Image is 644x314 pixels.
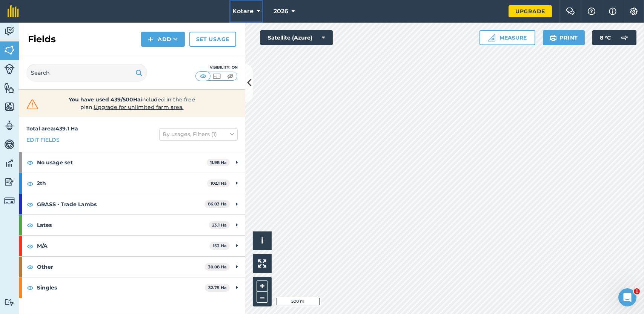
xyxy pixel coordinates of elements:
[148,35,153,44] img: svg+xml;base64,PHN2ZyB4bWxucz0iaHR0cDovL3d3dy53My5vcmcvMjAwMC9zdmciIHdpZHRoPSIxNCIgaGVpZ2h0PSIyNC...
[4,64,15,74] img: svg+xml;base64,PD94bWwgdmVyc2lvbj0iMS4wIiBlbmNvZGluZz0idXRmLTgiPz4KPCEtLSBHZW5lcmF0b3I6IEFkb2JlIE...
[27,283,34,292] img: svg+xml;base64,PHN2ZyB4bWxucz0iaHR0cDovL3d3dy53My5vcmcvMjAwMC9zdmciIHdpZHRoPSIxOCIgaGVpZ2h0PSIyNC...
[274,7,288,16] span: 2026
[52,96,212,111] span: included in the free plan .
[4,44,15,56] img: svg+xml;base64,PHN2ZyB4bWxucz0iaHR0cDovL3d3dy53My5vcmcvMjAwMC9zdmciIHdpZHRoPSI1NiIgaGVpZ2h0PSI2MC...
[232,7,254,16] span: Kotare
[618,288,636,306] iframe: Intercom live chat
[211,181,227,186] strong: 102.1 Ha
[566,8,575,15] img: Two speech bubbles overlapping with the left bubble in the forefront
[208,285,227,290] strong: 32.75 Ha
[27,262,34,271] img: svg+xml;base64,PHN2ZyB4bWxucz0iaHR0cDovL3d3dy53My5vcmcvMjAwMC9zdmciIHdpZHRoPSIxOCIgaGVpZ2h0PSIyNC...
[19,277,245,298] div: Singles32.75 Ha
[19,152,245,173] div: No usage set11.98 Ha
[4,82,15,93] img: svg+xml;base64,PHN2ZyB4bWxucz0iaHR0cDovL3d3dy53My5vcmcvMjAwMC9zdmciIHdpZHRoPSI1NiIgaGVpZ2h0PSI2MC...
[4,26,15,37] img: svg+xml;base64,PD94bWwgdmVyc2lvbj0iMS4wIiBlbmNvZGluZz0idXRmLTgiPz4KPCEtLSBHZW5lcmF0b3I6IEFkb2JlIE...
[27,242,34,251] img: svg+xml;base64,PHN2ZyB4bWxucz0iaHR0cDovL3d3dy53My5vcmcvMjAwMC9zdmciIHdpZHRoPSIxOCIgaGVpZ2h0PSIyNC...
[208,264,227,270] strong: 30.08 Ha
[4,120,15,131] img: svg+xml;base64,PD94bWwgdmVyc2lvbj0iMS4wIiBlbmNvZGluZz0idXRmLTgiPz4KPCEtLSBHZW5lcmF0b3I6IEFkb2JlIE...
[226,72,235,80] img: svg+xml;base64,PHN2ZyB4bWxucz0iaHR0cDovL3d3dy53My5vcmcvMjAwMC9zdmciIHdpZHRoPSI1MCIgaGVpZ2h0PSI0MC...
[8,5,19,17] img: fieldmargin Logo
[592,30,636,45] button: 8 °C
[27,179,34,188] img: svg+xml;base64,PHN2ZyB4bWxucz0iaHR0cDovL3d3dy53My5vcmcvMjAwMC9zdmciIHdpZHRoPSIxOCIgaGVpZ2h0PSIyNC...
[25,96,239,111] a: You have used 439/500Haincluded in the free plan.Upgrade for unlimited farm area.
[37,257,204,277] strong: Other
[629,8,638,15] img: A cog icon
[4,139,15,150] img: svg+xml;base64,PD94bWwgdmVyc2lvbj0iMS4wIiBlbmNvZGluZz0idXRmLTgiPz4KPCEtLSBHZW5lcmF0b3I6IEFkb2JlIE...
[25,99,40,110] img: svg+xml;base64,PHN2ZyB4bWxucz0iaHR0cDovL3d3dy53My5vcmcvMjAwMC9zdmciIHdpZHRoPSIzMiIgaGVpZ2h0PSIzMC...
[617,30,632,45] img: svg+xml;base64,PD94bWwgdmVyc2lvbj0iMS4wIiBlbmNvZGluZz0idXRmLTgiPz4KPCEtLSBHZW5lcmF0b3I6IEFkb2JlIE...
[509,5,552,17] a: Upgrade
[27,221,34,230] img: svg+xml;base64,PHN2ZyB4bWxucz0iaHR0cDovL3d3dy53My5vcmcvMjAwMC9zdmciIHdpZHRoPSIxOCIgaGVpZ2h0PSIyNC...
[27,158,34,167] img: svg+xml;base64,PHN2ZyB4bWxucz0iaHR0cDovL3d3dy53My5vcmcvMjAwMC9zdmciIHdpZHRoPSIxOCIgaGVpZ2h0PSIyNC...
[212,222,227,228] strong: 23.1 Ha
[480,30,535,45] button: Measure
[37,194,204,214] strong: GRASS - Trade Lambs
[195,64,238,70] div: Visibility: On
[4,158,15,169] img: svg+xml;base64,PD94bWwgdmVyc2lvbj0iMS4wIiBlbmNvZGluZz0idXRmLTgiPz4KPCEtLSBHZW5lcmF0b3I6IEFkb2JlIE...
[94,104,184,110] span: Upgrade for unlimited farm area.
[26,125,78,132] strong: Total area : 439.1 Ha
[210,160,227,165] strong: 11.98 Ha
[253,231,272,250] button: i
[19,194,245,214] div: GRASS - Trade Lambs86.03 Ha
[550,33,557,42] img: svg+xml;base64,PHN2ZyB4bWxucz0iaHR0cDovL3d3dy53My5vcmcvMjAwMC9zdmciIHdpZHRoPSIxOSIgaGVpZ2h0PSIyNC...
[189,32,236,47] a: Set usage
[28,33,56,45] h2: Fields
[587,8,596,15] img: A question mark icon
[260,30,333,45] button: Satellite (Azure)
[609,7,616,16] img: svg+xml;base64,PHN2ZyB4bWxucz0iaHR0cDovL3d3dy53My5vcmcvMjAwMC9zdmciIHdpZHRoPSIxNyIgaGVpZ2h0PSIxNy...
[37,215,209,235] strong: Lates
[26,64,147,82] input: Search
[19,215,245,235] div: Lates23.1 Ha
[4,176,15,188] img: svg+xml;base64,PD94bWwgdmVyc2lvbj0iMS4wIiBlbmNvZGluZz0idXRmLTgiPz4KPCEtLSBHZW5lcmF0b3I6IEFkb2JlIE...
[37,236,209,256] strong: M/A
[19,173,245,193] div: 2th102.1 Ha
[69,96,141,103] strong: You have used 439/500Ha
[141,32,185,47] button: Add
[208,201,227,207] strong: 86.03 Ha
[159,128,238,140] button: By usages, Filters (1)
[37,277,205,298] strong: Singles
[634,288,640,294] span: 1
[135,68,143,77] img: svg+xml;base64,PHN2ZyB4bWxucz0iaHR0cDovL3d3dy53My5vcmcvMjAwMC9zdmciIHdpZHRoPSIxOSIgaGVpZ2h0PSIyNC...
[198,72,208,80] img: svg+xml;base64,PHN2ZyB4bWxucz0iaHR0cDovL3d3dy53My5vcmcvMjAwMC9zdmciIHdpZHRoPSI1MCIgaGVpZ2h0PSI0MC...
[257,280,268,292] button: +
[27,200,34,209] img: svg+xml;base64,PHN2ZyB4bWxucz0iaHR0cDovL3d3dy53My5vcmcvMjAwMC9zdmciIHdpZHRoPSIxOCIgaGVpZ2h0PSIyNC...
[212,72,221,80] img: svg+xml;base64,PHN2ZyB4bWxucz0iaHR0cDovL3d3dy53My5vcmcvMjAwMC9zdmciIHdpZHRoPSI1MCIgaGVpZ2h0PSI0MC...
[37,173,207,193] strong: 2th
[26,136,60,144] a: Edit fields
[600,30,611,45] span: 8 ° C
[258,259,266,268] img: Four arrows, one pointing top left, one top right, one bottom right and the last bottom left
[19,257,245,277] div: Other30.08 Ha
[4,101,15,112] img: svg+xml;base64,PHN2ZyB4bWxucz0iaHR0cDovL3d3dy53My5vcmcvMjAwMC9zdmciIHdpZHRoPSI1NiIgaGVpZ2h0PSI2MC...
[19,236,245,256] div: M/A153 Ha
[37,152,207,173] strong: No usage set
[543,30,585,45] button: Print
[4,299,15,306] img: svg+xml;base64,PD94bWwgdmVyc2lvbj0iMS4wIiBlbmNvZGluZz0idXRmLTgiPz4KPCEtLSBHZW5lcmF0b3I6IEFkb2JlIE...
[4,196,15,206] img: svg+xml;base64,PD94bWwgdmVyc2lvbj0iMS4wIiBlbmNvZGluZz0idXRmLTgiPz4KPCEtLSBHZW5lcmF0b3I6IEFkb2JlIE...
[213,243,227,248] strong: 153 Ha
[261,236,263,245] span: i
[257,292,268,303] button: –
[488,34,495,41] img: Ruler icon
